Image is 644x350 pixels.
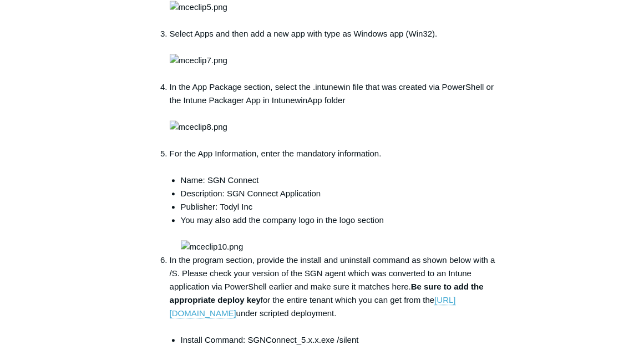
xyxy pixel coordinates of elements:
[170,147,497,253] li: For the App Information, enter the mandatory information.
[181,200,497,214] li: Publisher: Todyl Inc
[170,54,227,67] img: mceclip7.png
[170,27,497,80] li: Select Apps and then add a new app with type as Windows app (Win32).
[170,1,227,14] img: mceclip5.png
[170,80,497,147] li: In the App Package section, select the .intunewin file that was created via PowerShell or the Int...
[170,120,227,134] img: mceclip8.png
[181,240,244,253] img: mceclip10.png
[181,214,497,253] li: You may also add the company logo in the logo section
[181,174,497,187] li: Name: SGN Connect
[181,187,497,200] li: Description: SGN Connect Application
